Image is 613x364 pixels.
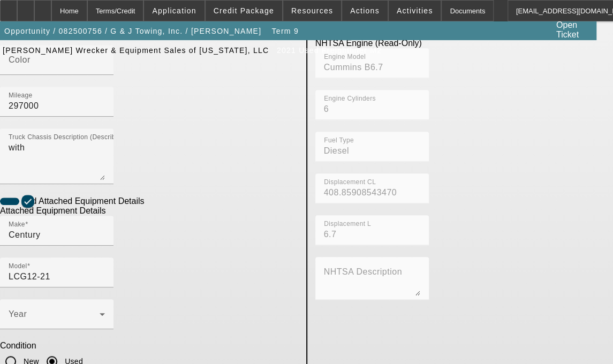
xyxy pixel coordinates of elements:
mat-label: Engine Cylinders [324,95,376,102]
span: Activities [397,6,433,15]
mat-label: Displacement L [324,220,371,227]
button: Credit Package [206,1,282,21]
mat-label: Mileage [9,92,33,98]
button: Resources [283,1,341,21]
mat-label: Model [9,262,27,269]
mat-label: Fuel Type [324,136,354,143]
mat-label: Make [9,221,25,227]
button: Application [144,1,204,21]
mat-label: NHTSA Description [324,267,402,276]
span: Actions [350,6,380,15]
span: Resources [291,6,333,15]
button: Term 9 [268,21,302,41]
label: Add Attached Equipment Details [19,196,144,206]
button: Actions [342,1,388,21]
mat-label: Displacement CL [324,178,376,185]
mat-label: Truck Chassis Description (Describe the truck chassis only) [9,133,190,140]
span: Credit Package [214,6,274,15]
button: Activities [389,1,441,21]
span: Term 9 [271,27,298,35]
span: Opportunity / 082500756 / G & J Towing, Inc. / [PERSON_NAME] [4,27,261,35]
span: [PERSON_NAME] Wrecker & Equipment Sales of [US_STATE], LLC [3,46,269,55]
mat-label: Year [9,309,27,318]
button: 2021 Used Freightliner M2 [274,41,384,60]
span: Application [152,6,196,15]
a: Open Ticket [552,16,595,44]
span: 2021 Used Freightliner M2 [277,46,382,55]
